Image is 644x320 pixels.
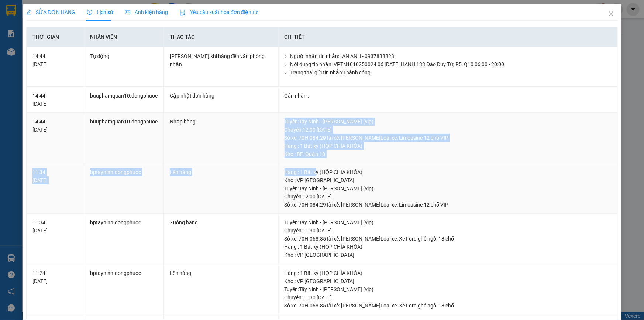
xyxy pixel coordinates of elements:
div: Gán nhãn : [285,92,612,100]
td: bptayninh.dongphuoc [84,163,164,214]
th: Thời gian [27,27,84,47]
div: 11:34 [DATE] [32,218,78,235]
td: Tự động [84,47,164,87]
div: Kho : VP [GEOGRAPHIC_DATA] [285,176,612,184]
div: Hàng : 1 Bất kỳ (HỘP CHÌA KHÓA) [285,142,612,150]
div: Tuyến : Tây Ninh - [PERSON_NAME] (vip) Chuyến: 12:00 [DATE] Số xe: 70H-084.29 Tài xế: [PERSON_NAM... [285,118,612,142]
div: Kho : BP. Quận 10 [285,150,612,158]
div: Hàng : 1 Bất kỳ (HỘP CHÌA KHÓA) [285,243,612,251]
span: Ảnh kiện hàng [125,9,168,15]
div: Hàng : 1 Bất kỳ (HỘP CHÌA KHÓA) [285,168,612,176]
li: Người nhận tin nhắn: LAN ANH - 0937838828 [290,52,612,60]
div: Tuyến : Tây Ninh - [PERSON_NAME] (vip) Chuyến: 12:00 [DATE] Số xe: 70H-084.29 Tài xế: [PERSON_NAM... [285,184,612,209]
div: Xuống hàng [170,218,272,227]
div: [PERSON_NAME] khi hàng đến văn phòng nhận [170,52,272,68]
div: 14:44 [DATE] [32,52,78,68]
th: Nhân viên [84,27,164,47]
li: Nội dung tin nhắn: VPTN1010250024 0đ [DATE] HẠNH 133 Đào Duy Từ, P5, Q10 06:00 - 20:00 [290,60,612,68]
span: Yêu cầu xuất hóa đơn điện tử [180,9,258,15]
div: Lên hàng [170,168,272,176]
td: buuphamquan10.dongphuoc [84,87,164,113]
td: buuphamquan10.dongphuoc [84,113,164,163]
img: icon [180,10,186,16]
div: Hàng : 1 Bất kỳ (HỘP CHÌA KHÓA) [285,269,612,277]
div: 11:34 [DATE] [32,168,78,184]
div: 14:44 [DATE] [32,92,78,108]
span: picture [125,10,130,15]
div: Tuyến : Tây Ninh - [PERSON_NAME] (vip) Chuyến: 11:30 [DATE] Số xe: 70H-068.85 Tài xế: [PERSON_NAM... [285,218,612,243]
div: Cập nhật đơn hàng [170,92,272,100]
div: Nhập hàng [170,118,272,126]
div: Lên hàng [170,269,272,277]
div: Kho : VP [GEOGRAPHIC_DATA] [285,251,612,259]
span: Lịch sử [87,9,113,15]
th: Thao tác [164,27,279,47]
li: Trạng thái gửi tin nhắn: Thành công [290,68,612,76]
span: SỬA ĐƠN HÀNG [26,9,75,15]
td: bptayninh.dongphuoc [84,264,164,315]
div: Tuyến : Tây Ninh - [PERSON_NAME] (vip) Chuyến: 11:30 [DATE] Số xe: 70H-068.85 Tài xế: [PERSON_NAM... [285,285,612,310]
div: 14:44 [DATE] [32,118,78,134]
span: clock-circle [87,10,92,15]
th: Chi tiết [279,27,618,47]
div: 11:24 [DATE] [32,269,78,285]
span: close [608,11,614,17]
span: edit [26,10,31,15]
td: bptayninh.dongphuoc [84,214,164,264]
button: Close [601,4,621,24]
div: Kho : VP [GEOGRAPHIC_DATA] [285,277,612,285]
